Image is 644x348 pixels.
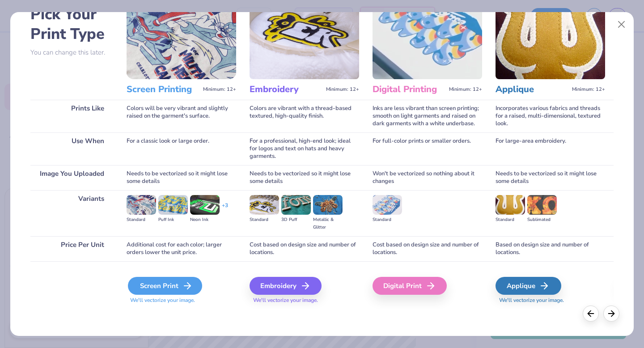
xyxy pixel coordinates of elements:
img: 3D Puff [281,195,311,215]
div: Variants [30,190,113,236]
h2: Pick Your Print Type [30,4,113,44]
div: Inks are less vibrant than screen printing; smooth on light garments and raised on dark garments ... [373,100,482,132]
div: Standard [496,216,525,224]
h3: Digital Printing [373,84,445,95]
div: Incorporates various fabrics and threads for a raised, multi-dimensional, textured look. [496,100,605,132]
div: Metallic & Glitter [313,216,343,231]
img: Standard [127,195,156,215]
span: Minimum: 12+ [326,86,359,93]
div: Sublimated [527,216,557,224]
div: Standard [373,216,402,224]
div: Use When [30,132,113,165]
div: Cost based on design size and number of locations. [373,236,482,261]
div: For a professional, high-end look; ideal for logos and text on hats and heavy garments. [250,132,359,165]
div: Embroidery [250,277,322,295]
div: Based on design size and number of locations. [496,236,605,261]
p: You can change this later. [30,49,113,56]
div: Digital Print [373,277,447,295]
span: We'll vectorize your image. [127,297,236,304]
span: Minimum: 12+ [203,86,236,93]
div: Additional cost for each color; larger orders lower the unit price. [127,236,236,261]
div: Needs to be vectorized so it might lose some details [127,165,236,190]
img: Standard [250,195,279,215]
div: Standard [127,216,156,224]
div: Image You Uploaded [30,165,113,190]
img: Metallic & Glitter [313,195,343,215]
span: Minimum: 12+ [449,86,482,93]
div: Colors will be very vibrant and slightly raised on the garment's surface. [127,100,236,132]
div: Price Per Unit [30,236,113,261]
h3: Embroidery [250,84,322,95]
h3: Screen Printing [127,84,199,95]
div: Standard [250,216,279,224]
span: Minimum: 12+ [572,86,605,93]
div: For large-area embroidery. [496,132,605,165]
div: Cost based on design size and number of locations. [250,236,359,261]
div: For a classic look or large order. [127,132,236,165]
img: Standard [373,195,402,215]
h3: Applique [496,84,568,95]
div: Applique [496,277,561,295]
div: Screen Print [128,277,202,295]
div: + 3 [222,202,228,217]
span: We'll vectorize your image. [496,297,605,304]
div: 3D Puff [281,216,311,224]
div: Prints Like [30,100,113,132]
div: Needs to be vectorized so it might lose some details [496,165,605,190]
div: Needs to be vectorized so it might lose some details [250,165,359,190]
img: Neon Ink [190,195,220,215]
div: Won't be vectorized so nothing about it changes [373,165,482,190]
div: Colors are vibrant with a thread-based textured, high-quality finish. [250,100,359,132]
div: For full-color prints or smaller orders. [373,132,482,165]
div: Puff Ink [158,216,188,224]
button: Close [613,16,630,33]
img: Puff Ink [158,195,188,215]
img: Sublimated [527,195,557,215]
span: We'll vectorize your image. [250,297,359,304]
img: Standard [496,195,525,215]
div: Neon Ink [190,216,220,224]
